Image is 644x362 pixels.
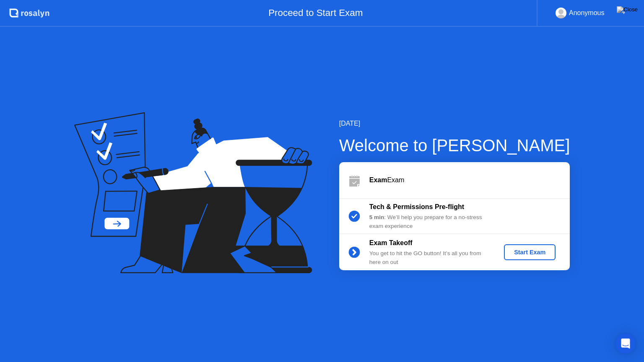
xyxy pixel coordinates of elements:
div: You get to hit the GO button! It’s all you from here on out [369,249,490,266]
div: [DATE] [339,119,570,129]
div: Start Exam [507,249,552,256]
img: Close [617,6,638,13]
div: Open Intercom Messenger [615,334,636,354]
div: : We’ll help you prepare for a no-stress exam experience [369,213,490,230]
b: Exam Takeoff [369,239,413,246]
div: Exam [369,175,570,185]
b: 5 min [369,214,384,220]
div: Anonymous [569,8,605,18]
div: Welcome to [PERSON_NAME] [339,133,570,158]
b: Tech & Permissions Pre-flight [369,203,464,210]
button: Start Exam [504,244,556,260]
b: Exam [369,176,387,184]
